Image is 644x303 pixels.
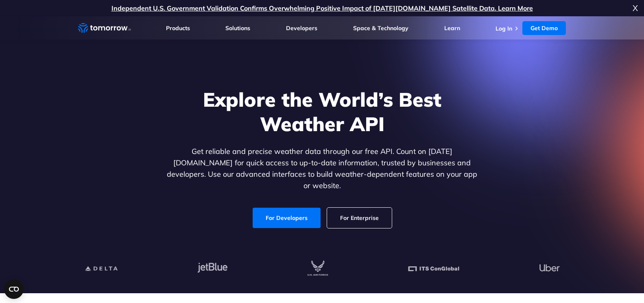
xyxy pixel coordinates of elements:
[4,279,24,299] button: Open CMP widget
[78,22,131,34] a: Home link
[353,24,408,32] a: Space & Technology
[327,208,392,228] a: For Enterprise
[522,21,566,35] a: Get Demo
[444,24,460,32] a: Learn
[496,25,512,32] a: Log In
[165,146,479,191] p: Get reliable and precise weather data through our free API. Count on [DATE][DOMAIN_NAME] for quic...
[166,24,190,32] a: Products
[165,87,479,136] h1: Explore the World’s Best Weather API
[286,24,317,32] a: Developers
[253,208,321,228] a: For Developers
[225,24,250,32] a: Solutions
[111,4,533,12] a: Independent U.S. Government Validation Confirms Overwhelming Positive Impact of [DATE][DOMAIN_NAM...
